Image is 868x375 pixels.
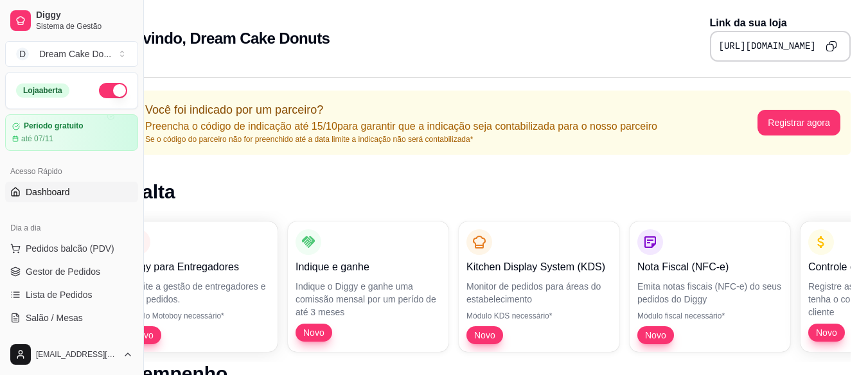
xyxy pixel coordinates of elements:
[5,41,138,67] button: Select a team
[26,311,83,324] span: Salão / Mesas
[125,259,270,275] p: Diggy para Entregadores
[24,121,84,131] article: Período gratuito
[5,161,138,182] div: Acesso Rápido
[145,119,657,134] p: Preencha o código de indicação até 15/10 para garantir que a indicação seja contabilizada para o ...
[16,83,69,98] div: Loja aberta
[630,222,790,352] button: Nota Fiscal (NFC-e)Emita notas fiscais (NFC-e) do seus pedidos do DiggyMódulo fiscal necessário*Novo
[39,48,111,60] div: Dream Cake Do ...
[296,280,441,318] p: Indique o Diggy e ganhe uma comissão mensal por um perído de até 3 meses
[288,222,448,352] button: Indique e ganheIndique o Diggy e ganhe uma comissão mensal por um perído de até 3 mesesNovo
[36,10,133,21] span: Diggy
[298,326,330,339] span: Novo
[5,331,138,351] a: Diggy Botnovo
[125,311,270,321] p: Módulo Motoboy necessário*
[466,311,612,321] p: Módulo KDS necessário*
[26,186,70,198] span: Dashboard
[5,308,138,328] a: Salão / Mesas
[125,280,270,306] p: Facilite a gestão de entregadores e seus pedidos.
[821,36,842,57] button: Copy to clipboard
[466,259,612,275] p: Kitchen Display System (KDS)
[637,259,783,275] p: Nota Fiscal (NFC-e)
[107,180,851,204] h1: Em alta
[26,288,93,301] span: Lista de Pedidos
[21,134,53,144] article: até 07/11
[5,261,138,282] a: Gestor de Pedidos
[99,83,127,98] button: Alterar Status
[811,326,842,339] span: Novo
[719,40,816,53] pre: [URL][DOMAIN_NAME]
[117,222,278,352] button: Diggy para EntregadoresFacilite a gestão de entregadores e seus pedidos.Módulo Motoboy necessário...
[36,349,118,360] span: [EMAIL_ADDRESS][DOMAIN_NAME]
[145,134,657,144] p: Se o código do parceiro não for preenchido até a data limite a indicação não será contabilizada*
[26,242,114,255] span: Pedidos balcão (PDV)
[16,48,29,60] span: D
[5,5,138,36] a: DiggySistema de Gestão
[637,280,783,306] p: Emita notas fiscais (NFC-e) do seus pedidos do Diggy
[107,28,330,49] h2: Bem vindo, Dream Cake Donuts
[36,21,133,31] span: Sistema de Gestão
[5,339,138,370] button: [EMAIL_ADDRESS][DOMAIN_NAME]
[469,329,500,342] span: Novo
[145,101,657,119] p: Você foi indicado por um parceiro?
[5,218,138,238] div: Dia a dia
[296,259,441,275] p: Indique e ganhe
[710,15,851,31] p: Link da sua loja
[5,182,138,202] a: Dashboard
[637,311,783,321] p: Módulo fiscal necessário*
[5,238,138,259] button: Pedidos balcão (PDV)
[459,222,619,352] button: Kitchen Display System (KDS)Monitor de pedidos para áreas do estabelecimentoMódulo KDS necessário...
[26,265,100,278] span: Gestor de Pedidos
[5,114,138,151] a: Período gratuitoaté 07/11
[5,284,138,305] a: Lista de Pedidos
[757,110,840,135] button: Registrar agora
[640,329,671,342] span: Novo
[466,280,612,306] p: Monitor de pedidos para áreas do estabelecimento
